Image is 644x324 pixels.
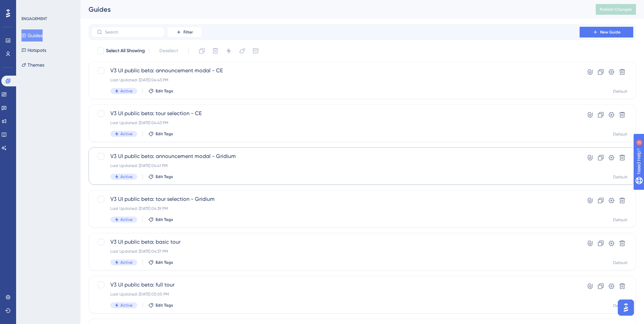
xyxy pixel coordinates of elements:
[156,174,173,179] span: Edit Tags
[120,217,132,222] span: Active
[156,88,173,94] span: Edit Tags
[596,4,636,15] button: Publish Changes
[110,152,560,160] span: V3 UI public beta: announcement modal - Gridium
[600,7,632,12] span: Publish Changes
[168,27,201,37] button: Filter
[110,292,560,297] div: Last Updated: [DATE] 05:05 PM
[16,2,42,10] span: Need Help?
[148,131,173,137] button: Edit Tags
[110,120,560,126] div: Last Updated: [DATE] 04:43 PM
[21,29,43,42] button: Guides
[120,131,132,137] span: Active
[156,260,173,265] span: Edit Tags
[110,281,560,289] span: V3 UI public beta: full tour
[613,174,628,180] div: Default
[106,47,145,55] span: Select All Showing
[120,303,132,308] span: Active
[613,132,628,137] div: Default
[613,303,628,308] div: Default
[110,238,560,246] span: V3 UI public beta: basic tour
[110,67,560,75] span: V3 UI public beta: announcement modal - CE
[616,298,636,318] iframe: UserGuiding AI Assistant Launcher
[156,217,173,222] span: Edit Tags
[148,303,173,308] button: Edit Tags
[21,16,47,21] div: ENGAGEMENT
[183,29,193,35] span: Filter
[120,88,132,94] span: Active
[89,5,579,14] div: Guides
[613,217,628,223] div: Default
[148,260,173,265] button: Edit Tags
[159,47,178,55] span: Deselect
[153,45,184,57] button: Deselect
[110,249,560,254] div: Last Updated: [DATE] 04:37 PM
[110,206,560,211] div: Last Updated: [DATE] 04:39 PM
[613,260,628,265] div: Default
[21,44,46,56] button: Hotspots
[110,195,560,203] span: V3 UI public beta: tour selection - Gridium
[120,174,132,179] span: Active
[47,3,49,9] div: 2
[110,109,560,117] span: V3 UI public beta: tour selection - CE
[580,27,633,37] button: New Guide
[156,303,173,308] span: Edit Tags
[110,77,560,83] div: Last Updated: [DATE] 04:43 PM
[600,29,621,35] span: New Guide
[148,217,173,222] button: Edit Tags
[148,174,173,179] button: Edit Tags
[120,260,132,265] span: Active
[156,131,173,137] span: Edit Tags
[105,30,159,34] input: Search
[21,59,44,71] button: Themes
[613,89,628,94] div: Default
[110,163,560,168] div: Last Updated: [DATE] 04:41 PM
[148,88,173,94] button: Edit Tags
